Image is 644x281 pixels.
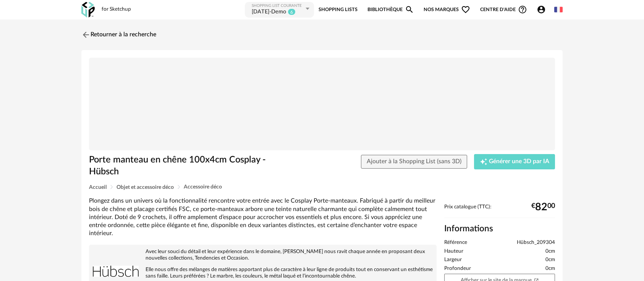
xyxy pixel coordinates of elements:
div: Breadcrumb [89,184,555,190]
div: Sept11-Demo [252,8,286,16]
div: Plongez dans un univers où la fonctionnalité rencontre votre entrée avec le Cosplay Porte-manteau... [89,197,437,237]
span: Générer une 3D par IA [489,159,549,165]
div: for Sketchup [102,6,131,13]
a: Retourner à la recherche [81,26,156,43]
span: Creation icon [480,158,487,166]
span: Accueil [89,185,107,190]
span: Référence [444,239,467,246]
span: Hauteur [444,248,463,255]
h1: Porte manteau en chêne 100x4cm Cosplay - Hübsch [89,154,279,177]
span: Ajouter à la Shopping List (sans 3D) [367,158,461,164]
span: 0cm [545,265,555,272]
img: fr [554,5,563,14]
span: Hübsch_209304 [517,239,555,246]
button: Creation icon Générer une 3D par IA [474,154,555,169]
img: OXP [81,2,95,18]
span: Magnify icon [405,5,414,14]
div: € 00 [531,204,555,210]
span: Heart Outline icon [461,5,470,14]
span: 0cm [545,257,555,263]
span: Centre d'aideHelp Circle Outline icon [480,5,527,14]
p: Avec leur souci du détail et leur expérience dans le domaine, [PERSON_NAME] nous ravit chaque ann... [93,249,433,262]
span: Largeur [444,257,462,263]
div: Shopping List courante [252,3,304,8]
a: BibliothèqueMagnify icon [367,1,414,18]
span: 82 [535,204,547,210]
span: 0cm [545,248,555,255]
span: Nos marques [424,1,470,18]
span: Account Circle icon [537,5,549,14]
span: Help Circle Outline icon [518,5,527,14]
span: Profondeur [444,265,471,272]
div: Prix catalogue (TTC): [444,204,555,218]
span: Account Circle icon [537,5,546,14]
h2: Informations [444,223,555,234]
sup: 6 [288,8,296,15]
p: Elle nous offre des mélanges de matières apportant plus de caractère à leur ligne de produits tou... [93,266,433,279]
span: Accessoire déco [184,184,222,190]
span: Objet et accessoire déco [117,185,174,190]
a: Shopping Lists [319,1,358,18]
img: svg+xml;base64,PHN2ZyB3aWR0aD0iMjQiIGhlaWdodD0iMjQiIHZpZXdCb3g9IjAgMCAyNCAyNCIgZmlsbD0ibm9uZSIgeG... [81,30,91,39]
img: Product pack shot [89,58,555,151]
button: Ajouter à la Shopping List (sans 3D) [361,155,467,169]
